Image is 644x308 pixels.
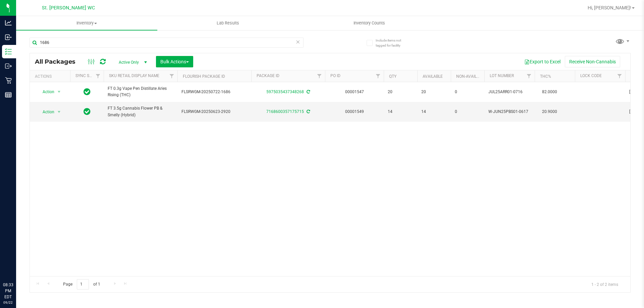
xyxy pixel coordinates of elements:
span: Bulk Actions [160,59,189,64]
span: Inventory Counts [344,20,394,26]
button: Export to Excel [520,56,565,67]
a: Filter [373,70,384,82]
span: Clear [296,38,300,46]
a: Sku Retail Display Name [109,73,159,78]
a: Inventory Counts [299,16,440,30]
span: FT 3.5g Cannabis Flower PB & Smelly (Hybrid) [108,105,173,118]
span: All Packages [35,58,82,65]
span: JUL25ARR01-0716 [488,89,531,95]
a: Filter [166,70,177,82]
a: Inventory [16,16,157,30]
span: Sync from Compliance System [306,89,310,94]
p: 08:33 PM EDT [3,282,13,300]
button: Bulk Actions [156,56,193,67]
span: FT 0.3g Vape Pen Distillate Aries Rising (THC) [108,85,173,98]
a: Lab Results [157,16,299,30]
a: Flourish Package ID [183,74,225,79]
span: 20 [388,89,413,95]
span: Sync from Compliance System [306,109,310,114]
span: Page of 1 [57,279,106,290]
span: 1 - 2 of 2 items [586,279,624,289]
span: FLSRWGM-20250623-2920 [181,109,247,115]
span: select [55,107,63,117]
span: In Sync [84,107,91,116]
span: 20 [421,89,447,95]
span: 0 [455,89,480,95]
a: PO ID [330,73,340,78]
inline-svg: Inventory [5,48,12,55]
span: 14 [421,109,447,115]
input: Search Package ID, Item Name, SKU, Lot or Part Number... [30,38,304,48]
p: 09/22 [3,300,13,305]
a: Filter [614,70,625,82]
input: 1 [77,279,89,290]
a: Package ID [257,73,279,78]
a: Lot Number [490,73,514,78]
span: Lab Results [208,20,248,26]
span: Action [37,87,55,97]
span: 82.0000 [539,87,560,97]
inline-svg: Inbound [5,34,12,41]
inline-svg: Outbound [5,63,12,69]
inline-svg: Analytics [5,19,12,26]
a: Filter [314,70,325,82]
span: FLSRWGM-20250722-1686 [181,89,247,95]
span: Hi, [PERSON_NAME]! [588,5,631,10]
a: 00001547 [345,89,364,94]
inline-svg: Retail [5,77,12,84]
a: Lock Code [580,73,602,78]
a: Qty [389,74,396,79]
a: Sync Status [75,73,101,78]
span: 20.9000 [539,107,560,117]
a: Filter [524,70,535,82]
span: select [55,87,63,97]
a: Available [423,74,443,79]
span: St. [PERSON_NAME] WC [42,5,95,11]
span: 0 [455,109,480,115]
span: 14 [388,109,413,115]
a: 7168600357175715 [266,109,304,114]
a: Filter [93,70,104,82]
button: Receive Non-Cannabis [565,56,620,67]
a: 5975035437348268 [266,89,304,94]
a: Non-Available [456,74,486,79]
span: In Sync [84,87,91,97]
span: Include items not tagged for facility [376,38,409,48]
span: Action [37,107,55,117]
iframe: Resource center [7,254,27,274]
a: 00001549 [345,109,364,114]
span: Inventory [16,20,157,26]
div: Actions [35,74,67,79]
span: W-JUN25PBS01-0617 [488,109,531,115]
inline-svg: Reports [5,91,12,98]
a: THC% [540,74,551,79]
